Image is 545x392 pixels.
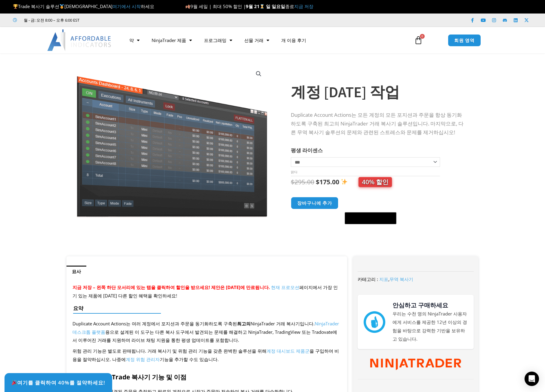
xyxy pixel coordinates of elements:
[204,37,226,43] font: 프로그래밍
[291,111,466,137] p: Duplicate Account Actions는 모든 계정의 모든 포지션과 주문을 항상 동기화하도록 구축된 최고의 NinjaTrader 거래 복사기 솔루션입니다. 마지막으로,...
[72,347,341,364] p: 위험 관리 기능은 별도로 판매됩니다. 거래 복사기 및 위험 관리 기능을 갖춘 완벽한 솔루션을 위해 을 구입하여 비용을 절약하십시오. 나중에 기능을 추가할 수도 있습니다.
[291,228,466,233] iframe: PayPal Message 1
[112,3,141,9] a: 여기에서 시작
[390,276,413,282] a: 무역 복사기
[13,4,18,9] img: 🏆
[185,2,503,11] p: 종료
[364,311,385,333] img: mark thumbs good 43913 | Affordable Indicators – NinjaTrader
[244,37,263,43] font: 선물 거래
[359,177,392,187] span: 40% 할인
[291,82,466,103] h1: 계정 [DATE] 작업
[448,34,481,47] a: 회원 영역
[73,305,336,311] h4: 요약
[66,266,86,277] a: 묘사
[5,373,112,392] a: 🎉여기를 클릭하여 40%를 절약하세요!
[22,17,79,24] span: 월 - 금: 오전 8:00 – 오후 6:00 EST
[405,32,432,49] a: 0
[186,4,190,9] img: 🍂
[345,212,396,224] button: GPay로 구매
[72,321,339,343] span: Duplicate Account Actions는 여러 계정에서 포지션과 주문을 동기화하도록 구축된 NinjaTrader 거래 복사기입니다. 용으로 설계된 이 도구는 다른 복사...
[294,3,313,9] a: 지금 저장
[238,33,275,47] a: 선물 거래
[291,197,338,209] button: 장바구니에 추가
[275,33,312,47] a: 개 이용 후기
[72,283,341,300] p: 페이지에서 가장 인기 있는 제품에 [DATE] 다른 할인 혜택을 확인하세요!
[237,321,251,327] strong: 최고의
[88,17,178,23] iframe: Customer reviews powered by Trustpilot
[198,33,238,47] a: 프로그래밍
[260,4,264,9] img: ⌛
[13,3,154,9] span: Trade 복사기 솔루션 [DEMOGRAPHIC_DATA] 하세요
[129,37,134,43] font: 약
[123,33,146,47] a: 약
[370,359,461,370] img: NinjaTrader Wordmark color RGB | Affordable Indicators – NinjaTrader
[17,379,105,386] font: 여기를 클릭하여 40%를 절약하세요!
[126,356,160,362] a: 계정 위험 관리자
[316,178,339,186] bdi: $ 175.00
[271,284,299,290] a: 현재 프로모션
[454,38,475,43] span: 회원 영역
[266,348,309,354] a: 계정 대시보드 제품군
[60,4,64,9] img: 🥇
[393,310,468,343] p: 우리는 수천 명의 NinjaTrader 사용자에게 서비스를 제공한 12년 이상의 경험을 바탕으로 강력한 기반을 보유하고 있습니다.
[123,33,407,47] nav: 메뉴
[291,147,323,154] label: 평생 라이센스
[47,29,112,51] img: LogoAI | Affordable Indicators – NinjaTrader
[343,196,398,210] iframe: Secure express checkout frame
[393,301,468,310] h3: 안심하고 구매하세요
[246,3,285,9] strong: 9월 21 일 일요일
[12,380,17,385] img: 🎉
[358,276,378,282] span: 카테고리 :
[291,178,314,186] bdi: $ 295.00
[185,3,246,9] span: 9월 세일 | 최대 50% 할인 |
[152,37,186,43] font: NinjaTrader 제품
[420,34,425,39] span: 0
[525,372,539,386] div: 인터콤 메신저 열기
[146,33,198,47] a: NinjaTrader 제품
[72,321,339,335] a: NinjaTrader 데스크톱 플랫폼
[341,179,347,185] img: ✨
[72,284,270,290] span: 지금 저장 – 왼쪽 하단 모서리에 있는 탭을 클릭하여 할인을 받으세요! 제안은 [DATE]에 만료됩니다.
[379,276,413,282] span: ,
[253,68,264,79] a: 전체 화면 이미지 갤러리 보기
[291,170,297,174] a: 지우기 옵션
[379,276,388,282] a: 지표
